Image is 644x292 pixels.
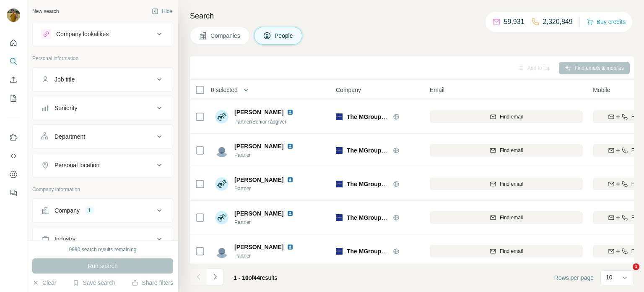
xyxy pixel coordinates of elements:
div: Industry [55,235,75,243]
button: Save search [73,279,115,287]
p: 10 [606,273,613,281]
img: Avatar [215,211,229,224]
button: Quick start [7,35,20,50]
span: 1 - 10 [234,274,249,281]
img: Logo of The MGroup Partnership [336,113,343,120]
button: Find email [430,110,583,123]
button: Job title [33,69,173,89]
span: 44 [254,274,260,281]
span: Partner [234,252,297,260]
img: Avatar [215,177,229,191]
img: Logo of The MGroup Partnership [336,248,343,255]
button: Industry [33,229,173,249]
span: [PERSON_NAME] [234,142,283,150]
button: Use Surfe on LinkedIn [7,130,20,145]
span: Company [336,86,361,94]
div: New search [32,8,59,15]
span: Find email [500,180,523,188]
span: Find email [500,247,523,255]
button: Feedback [7,185,20,200]
button: Find email [430,144,583,157]
img: LinkedIn logo [287,143,293,150]
span: The MGroup Partnership [347,147,415,154]
span: People [275,32,294,40]
span: Partner/Senior rådgiver [234,119,286,125]
span: [PERSON_NAME] [234,176,283,184]
div: Job title [55,75,75,84]
img: Avatar [215,144,229,157]
span: Mobile [593,86,610,94]
img: Logo of The MGroup Partnership [336,214,343,221]
img: LinkedIn logo [287,176,293,183]
div: 1 [85,207,94,214]
img: Logo of The MGroup Partnership [336,147,343,154]
img: LinkedIn logo [287,109,293,116]
span: Find email [500,214,523,221]
span: Email [430,86,444,94]
span: Find email [500,113,523,121]
div: Personal location [55,161,99,169]
button: Enrich CSV [7,72,20,87]
span: [PERSON_NAME] [234,209,283,218]
button: Navigate to next page [207,268,223,285]
button: Find email [430,178,583,190]
span: 0 selected [211,86,238,94]
span: The MGroup Partnership [347,214,415,221]
span: The MGroup Partnership [347,113,415,120]
button: Seniority [33,98,173,118]
span: The MGroup Partnership [347,181,415,187]
span: Find email [500,147,523,154]
span: The MGroup Partnership [347,248,415,255]
p: 2,320,849 [543,17,573,27]
span: results [234,274,277,281]
button: My lists [7,91,20,106]
span: 1 [633,263,639,270]
span: Companies [210,32,241,40]
span: Partner [234,151,297,159]
img: LinkedIn logo [287,244,293,250]
button: Find email [430,245,583,258]
p: Company information [32,186,173,193]
span: [PERSON_NAME] [234,243,283,251]
div: Company [55,206,80,215]
button: Company lookalikes [33,24,173,44]
p: 59,931 [504,17,525,27]
button: Hide [146,5,178,18]
button: Company1 [33,200,173,221]
span: [PERSON_NAME] [234,108,283,116]
button: Use Surfe API [7,148,20,163]
button: Dashboard [7,167,20,182]
span: Rows per page [554,274,594,282]
h4: Search [190,10,634,22]
img: Avatar [215,245,229,258]
span: of [249,274,254,281]
img: LinkedIn logo [287,210,293,217]
div: Department [55,132,85,141]
div: Company lookalikes [56,30,109,38]
button: Personal location [33,155,173,175]
button: Search [7,54,20,69]
p: Personal information [32,55,173,62]
button: Find email [430,211,583,224]
button: Department [33,126,173,147]
div: Seniority [55,104,77,112]
button: Buy credits [587,16,626,28]
img: Logo of The MGroup Partnership [336,181,343,187]
div: 9990 search results remaining [69,246,137,253]
span: Partner [234,218,297,226]
button: Clear [32,279,56,287]
img: Avatar [7,8,20,22]
iframe: Intercom live chat [615,263,636,284]
img: Avatar [215,110,229,124]
button: Share filters [132,279,173,287]
span: Partner [234,185,297,192]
